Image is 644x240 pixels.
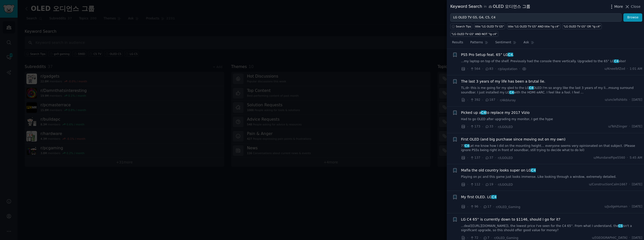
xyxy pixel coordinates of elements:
a: title:"LG OLED TV G5" AND title:"lg c4" [507,23,560,29]
span: u/MundanePipe5560 [593,156,625,160]
span: · [495,182,496,187]
span: u/ConstructionCalm1667 [589,182,627,187]
span: Patterns [470,40,483,45]
a: PS5 Pro Setup feat. 65” LGC4. [461,52,514,57]
span: · [467,155,468,160]
span: 19 [485,182,493,187]
span: · [497,97,498,103]
a: First OLED (and big purchase since moving out on my own) [461,137,566,142]
span: 112 [470,182,480,187]
button: More [609,4,623,9]
span: C4 [508,53,513,57]
span: r/OLED_Gaming [494,236,518,240]
span: · [629,124,630,129]
span: · [495,155,496,160]
span: PS5 Pro Setup feat. 65” LG . [461,52,514,57]
span: [DATE] [632,124,642,129]
span: Mafia the old country looks super on LG [461,168,536,173]
button: Browse [623,13,642,22]
a: title:"LG OLED TV G5" [474,23,505,29]
span: · [467,124,468,129]
span: u/JudgeHuman [605,204,627,209]
span: r/LGOLED [498,156,513,160]
span: · [629,204,630,209]
a: Sentiment [494,39,518,49]
a: Had to go OLED after upgrading my monitor, I get the hype [461,117,642,122]
span: · [467,182,468,187]
span: · [627,67,628,71]
span: Search Tips [456,25,471,28]
span: · [519,66,520,72]
span: Picked up a to replace my 2017 Vizio [461,110,530,115]
input: Try a keyword related to your business [450,13,622,22]
a: Ask [522,39,536,49]
span: 33 [485,124,493,129]
a: ...my laptop on top of the shelf. Previously had the console there vertically. Upgraded to the 65... [461,59,642,64]
span: r/OLED_Gaming [496,205,520,209]
a: Mafia the old country looks super on LGC4 [461,168,536,173]
a: "LG OLED TV G5" OR "lg c4" [562,23,602,29]
span: C4 [491,195,497,199]
span: C4 [614,59,619,63]
span: · [627,156,628,160]
a: TL;dr- this is me going for my qled to the LGC4OLED I'm so angry like the last 3 years of my li..... [461,86,642,95]
span: 37 [485,156,493,160]
a: Playing on pc and this game just looks immense. Like looking through a window, extremely detailed. [461,175,642,179]
span: 173 [470,124,480,129]
a: Picked up aC4to replace my 2017 Vizio [461,110,530,115]
span: · [482,124,483,129]
span: · [493,204,494,210]
span: Ask [524,40,529,45]
span: More [614,4,623,9]
a: My first OLED. LGC4 [461,194,497,200]
span: · [482,66,483,72]
span: · [482,182,483,187]
span: r/4kbluray [500,98,516,102]
span: 5:45 AM [630,156,642,160]
span: [DATE] [632,182,642,187]
span: · [495,124,496,129]
a: "LG OLED TV G5" AND NOT "lg c4" [450,31,498,37]
span: u/KneelbfZod [605,67,625,71]
span: 17 [483,204,491,209]
span: r/LGOLED [498,183,513,186]
span: Close [631,4,640,9]
span: 96 [470,204,478,209]
span: 137 [470,156,480,160]
div: Keyword Search OLED 오디언스 그룹 [450,4,530,10]
a: 77C4Let me know how I did on the mounting height… everyone seems very opinionated on that subject... [461,144,642,153]
span: Sentiment [495,40,511,45]
span: [DATE] [632,98,642,102]
span: r/playstation [498,67,517,71]
span: [DATE] [632,204,642,209]
span: Results [452,40,463,45]
span: 83 [485,67,493,71]
button: Search Tips [450,23,472,29]
span: · [467,204,468,210]
a: LG C4 65'' is currently down to $1146, should I go for it? [461,217,560,222]
a: ...deal]([URL][DOMAIN_NAME]), the lowest price I've seen for the C4 65''. From what I understand,... [461,224,642,233]
span: r/LGOLED [498,125,513,129]
div: title:"LG OLED TV G5" [475,25,504,28]
div: "LG OLED TV G5" AND NOT "lg c4" [452,32,497,36]
button: Close [625,4,640,9]
span: in [484,5,487,9]
span: · [495,66,496,72]
a: Results [450,39,465,49]
span: C4 [481,111,486,115]
div: "LG OLED TV G5" OR "lg c4" [563,25,600,28]
span: · [467,97,468,103]
span: 564 [470,67,480,71]
a: Patterns [468,39,490,49]
span: · [467,66,468,72]
span: C4 [529,86,534,90]
span: 187 [485,98,495,102]
span: The last 3 years of my life has been a brutal lie. [461,79,545,84]
span: · [480,204,481,210]
span: · [629,182,630,187]
span: 392 [470,98,480,102]
span: · [482,155,483,160]
span: 1:01 AM [630,67,642,71]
